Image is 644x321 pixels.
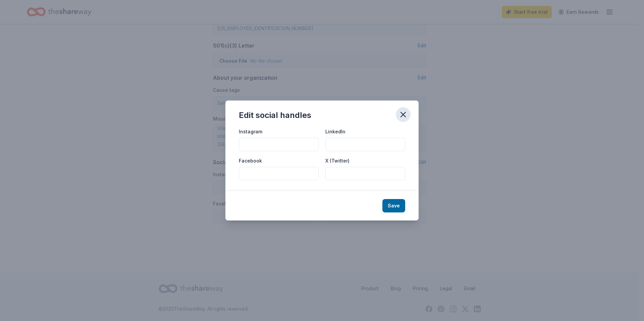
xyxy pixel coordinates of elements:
label: LinkedIn [325,128,345,135]
button: Save [382,199,405,212]
label: X (Twitter) [325,157,350,164]
label: Instagram [239,128,262,135]
div: Edit social handles [239,110,311,121]
label: Facebook [239,157,262,164]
